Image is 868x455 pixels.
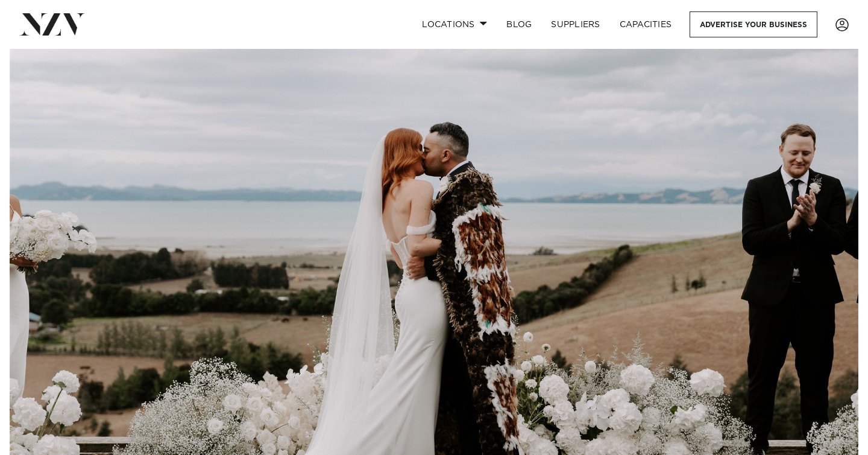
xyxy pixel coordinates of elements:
[541,11,609,37] a: SUPPLIERS
[412,11,497,37] a: Locations
[610,11,682,37] a: Capacities
[497,11,541,37] a: BLOG
[19,13,85,35] img: nzv-logo.png
[690,11,817,37] a: Advertise your business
